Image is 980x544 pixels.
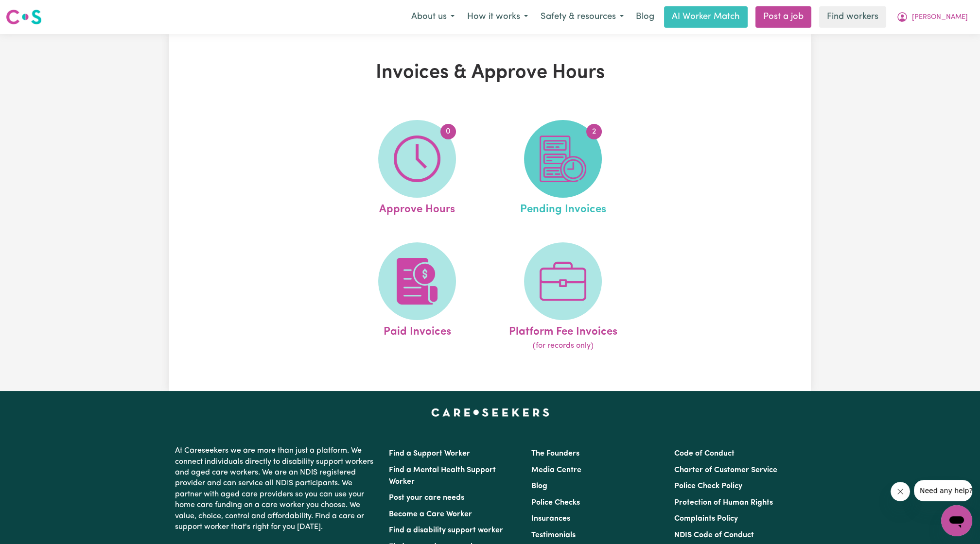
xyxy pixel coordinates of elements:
button: How it works [461,7,534,27]
button: About us [405,7,461,27]
span: Paid Invoices [383,320,451,340]
a: Charter of Customer Service [674,466,777,474]
span: Pending Invoices [520,198,606,218]
a: AI Worker Match [664,6,748,28]
span: Need any help? [6,7,59,15]
a: Paid Invoices [347,242,487,352]
iframe: Button to launch messaging window [941,505,972,536]
span: Platform Fee Invoices [508,320,617,340]
h1: Invoices & Approve Hours [282,61,698,85]
button: Safety & resources [534,7,630,27]
a: Post your care needs [389,494,464,502]
a: Find a Mental Health Support Worker [389,466,496,486]
img: Careseekers logo [6,8,42,26]
a: Pending Invoices [493,120,633,218]
span: 2 [586,124,602,139]
a: Police Check Policy [674,482,742,490]
a: Find a Support Worker [389,450,470,458]
a: NDIS Code of Conduct [674,531,754,539]
a: Testimonials [531,531,576,539]
span: [PERSON_NAME] [912,12,968,23]
a: Protection of Human Rights [674,499,773,507]
a: Media Centre [531,466,581,474]
a: Careseekers home page [431,408,549,416]
a: Become a Care Worker [389,510,472,518]
p: At Careseekers we are more than just a platform. We connect individuals directly to disability su... [175,442,377,536]
iframe: Close message [891,482,910,501]
a: Find workers [819,6,886,28]
a: Careseekers logo [6,6,42,28]
span: (for records only) [532,340,593,352]
a: Police Checks [531,499,580,507]
a: Blog [531,482,547,490]
a: Post a job [755,6,811,28]
a: Insurances [531,515,570,523]
span: Approve Hours [379,198,455,218]
a: Code of Conduct [674,450,735,458]
a: The Founders [531,450,579,458]
a: Platform Fee Invoices(for records only) [493,242,633,352]
iframe: Message from company [914,480,972,501]
span: 0 [440,124,456,139]
a: Find a disability support worker [389,527,503,534]
a: Complaints Policy [674,515,738,523]
a: Blog [630,6,660,28]
button: My Account [890,7,974,27]
a: Approve Hours [347,120,487,218]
